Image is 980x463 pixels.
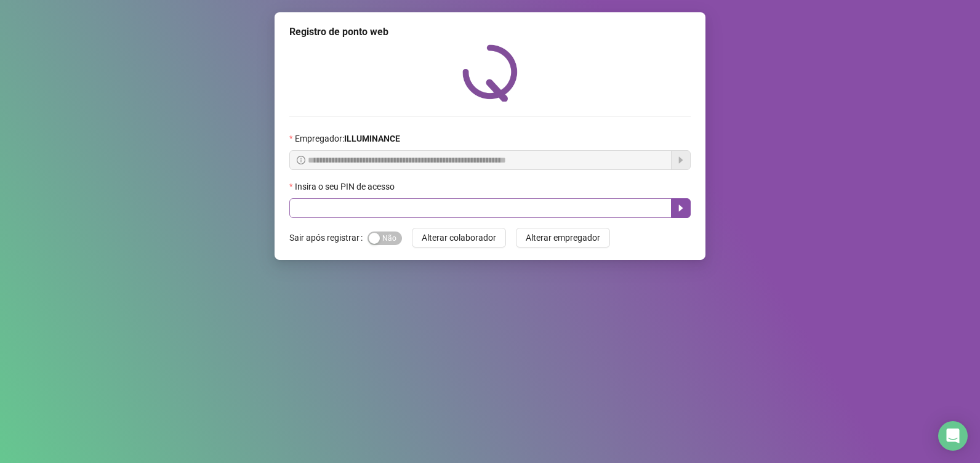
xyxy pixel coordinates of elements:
[938,421,968,451] div: Open Intercom Messenger
[526,231,600,244] span: Alterar empregador
[462,44,518,102] img: QRPoint
[516,228,610,248] button: Alterar empregador
[297,156,305,164] span: info-circle
[295,132,400,145] span: Empregador :
[344,134,400,143] strong: ILLUMINANCE
[289,25,691,39] div: Registro de ponto web
[412,228,506,248] button: Alterar colaborador
[676,203,686,213] span: caret-right
[289,228,367,248] label: Sair após registrar
[289,180,403,193] label: Insira o seu PIN de acesso
[422,231,496,244] span: Alterar colaborador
